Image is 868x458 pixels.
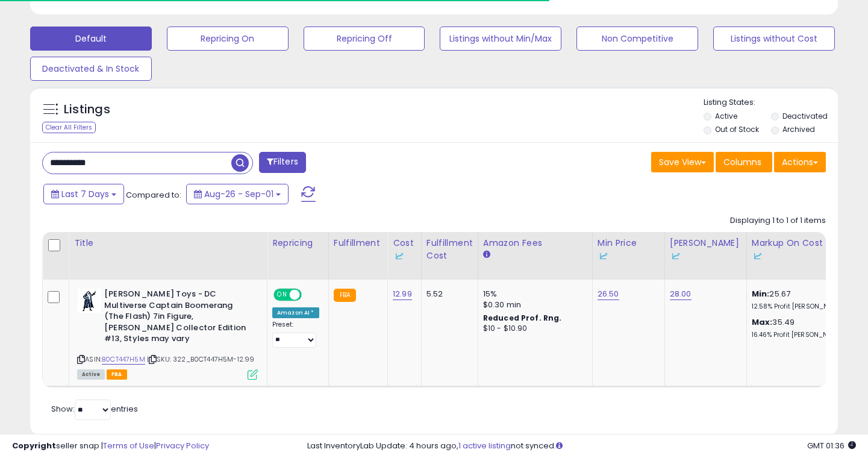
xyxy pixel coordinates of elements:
[576,27,698,51] button: Non Competitive
[12,440,56,451] strong: Copyright
[12,441,209,452] div: seller snap | |
[275,290,290,300] span: ON
[458,440,511,451] a: 1 active listing
[670,288,692,300] a: 28.00
[186,184,289,204] button: Aug-26 - Sep-01
[670,250,682,262] img: InventoryLab Logo
[30,57,152,81] button: Deactivated & In Stock
[670,237,742,262] div: [PERSON_NAME]
[30,27,152,51] button: Default
[752,289,852,311] div: 25.67
[167,27,289,51] button: Repricing On
[598,249,660,262] div: Some or all of the values in this column are provided from Inventory Lab.
[483,300,583,310] div: $0.30 min
[752,288,770,300] b: Min:
[807,440,856,451] span: 2025-09-10 01:36 GMT
[42,122,96,133] div: Clear All Filters
[393,288,412,300] a: 12.99
[483,324,583,334] div: $10 - $10.90
[51,403,138,415] span: Show: entries
[716,152,772,172] button: Columns
[104,289,251,348] b: [PERSON_NAME] Toys - DC Multiverse Captain Boomerang (The Flash) 7in Figure, [PERSON_NAME] Collec...
[334,237,382,249] div: Fulfillment
[483,313,562,323] b: Reduced Prof. Rng.
[752,249,856,262] div: Some or all of the values in this column are provided from Inventory Lab.
[426,237,473,262] div: Fulfillment Cost
[651,152,714,172] button: Save View
[713,27,835,51] button: Listings without Cost
[103,440,154,451] a: Terms of Use
[64,101,110,118] h5: Listings
[393,249,416,262] div: Some or all of the values in this column are provided from Inventory Lab.
[598,288,619,300] a: 26.50
[598,250,610,262] img: InventoryLab Logo
[272,321,319,348] div: Preset:
[746,232,861,280] th: The percentage added to the cost of goods (COGS) that forms the calculator for Min & Max prices.
[156,440,209,451] a: Privacy Policy
[752,316,773,328] b: Max:
[670,249,742,262] div: Some or all of the values in this column are provided from Inventory Lab.
[715,111,737,121] label: Active
[426,289,469,300] div: 5.52
[715,124,759,134] label: Out of Stock
[107,369,127,380] span: FBA
[752,237,856,262] div: Markup on Cost
[43,184,124,204] button: Last 7 Days
[272,307,319,318] div: Amazon AI *
[77,369,105,380] span: All listings currently available for purchase on Amazon
[752,250,764,262] img: InventoryLab Logo
[752,331,852,339] p: 16.46% Profit [PERSON_NAME]
[730,215,826,227] div: Displaying 1 to 1 of 1 items
[77,289,258,378] div: ASIN:
[782,111,828,121] label: Deactivated
[61,188,109,200] span: Last 7 Days
[598,237,660,262] div: Min Price
[752,317,852,339] div: 35.49
[74,237,262,249] div: Title
[334,289,356,302] small: FBA
[483,249,490,260] small: Amazon Fees.
[259,152,306,173] button: Filters
[300,290,319,300] span: OFF
[126,189,181,201] span: Compared to:
[204,188,273,200] span: Aug-26 - Sep-01
[483,237,587,249] div: Amazon Fees
[752,303,852,311] p: 12.58% Profit [PERSON_NAME]
[704,97,838,108] p: Listing States:
[774,152,826,172] button: Actions
[440,27,561,51] button: Listings without Min/Max
[723,156,761,168] span: Columns
[77,289,101,313] img: 41EUqUh5HUL._SL40_.jpg
[393,250,405,262] img: InventoryLab Logo
[483,289,583,300] div: 15%
[782,124,815,134] label: Archived
[147,354,255,364] span: | SKU: 322_B0CT447H5M-12.99
[102,354,145,365] a: B0CT447H5M
[393,237,416,262] div: Cost
[272,237,323,249] div: Repricing
[307,441,856,452] div: Last InventoryLab Update: 4 hours ago, not synced.
[304,27,425,51] button: Repricing Off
